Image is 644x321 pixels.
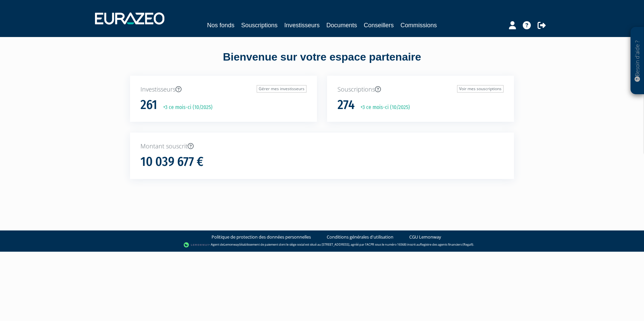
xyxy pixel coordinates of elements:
p: Besoin d'aide ? [634,31,641,91]
a: Lemonway [224,242,239,247]
p: +3 ce mois-ci (10/2025) [356,104,410,111]
a: Registre des agents financiers (Regafi) [420,242,473,247]
a: Voir mes souscriptions [457,85,504,93]
a: Conseillers [364,21,394,30]
a: Investisseurs [284,21,320,30]
h1: 274 [337,98,355,112]
a: Commissions [400,21,437,30]
div: Bienvenue sur votre espace partenaire [125,49,519,76]
p: +3 ce mois-ci (10/2025) [158,104,213,111]
h1: 261 [140,98,157,112]
a: Documents [326,21,357,30]
p: Souscriptions [337,85,504,94]
img: logo-lemonway.png [184,242,210,248]
h1: 10 039 677 € [140,155,203,169]
a: Nos fonds [207,21,234,30]
a: Politique de protection des données personnelles [212,234,311,240]
a: Conditions générales d'utilisation [327,234,393,240]
a: CGU Lemonway [409,234,441,240]
div: - Agent de (établissement de paiement dont le siège social est situé au [STREET_ADDRESS], agréé p... [7,242,637,248]
p: Montant souscrit [140,142,504,151]
a: Souscriptions [241,21,278,30]
a: Gérer mes investisseurs [257,85,307,93]
p: Investisseurs [140,85,307,94]
img: 1732889491-logotype_eurazeo_blanc_rvb.png [95,12,164,25]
